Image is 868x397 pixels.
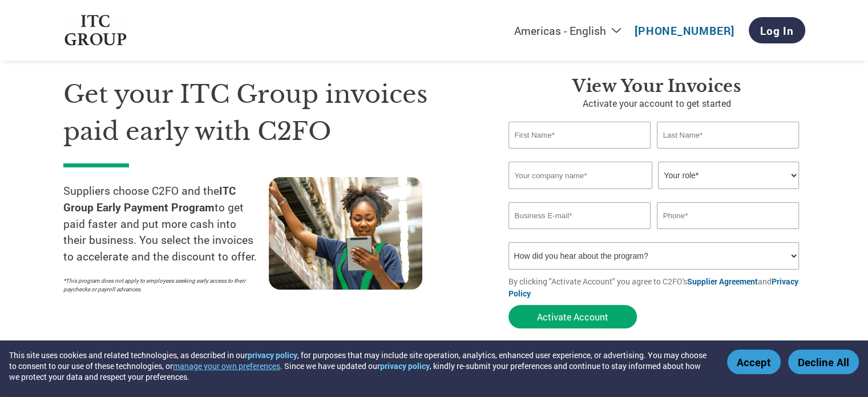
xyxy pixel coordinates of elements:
[508,76,805,97] h3: View Your Invoices
[63,276,257,294] p: *This program does not apply to employees seeking early access to their paychecks or payroll adva...
[635,23,734,38] a: [PHONE_NUMBER]
[63,15,128,46] img: ITC Group
[657,230,800,238] div: Inavlid Phone Number
[63,183,236,214] strong: ITC Group Early Payment Program
[508,150,651,157] div: Invalid first name or first name is too long
[657,202,800,229] input: Phone*
[508,202,651,229] input: Invalid Email format
[9,350,710,382] div: This site uses cookies and related technologies, as described in our , for purposes that may incl...
[508,305,637,328] button: Activate Account
[508,230,651,238] div: Inavlid Email Address
[508,97,805,110] p: Activate your account to get started
[788,350,859,374] button: Decline All
[508,162,652,189] input: Your company name*
[658,162,799,189] select: Title/Role
[657,150,800,157] div: Invalid last name or last name is too long
[508,276,798,299] a: Privacy Policy
[380,360,430,371] a: privacy policy
[657,122,800,149] input: Last Name*
[749,17,805,43] a: Log In
[508,122,651,149] input: First Name*
[269,177,422,290] img: supply chain worker
[173,360,280,371] button: manage your own preferences
[63,183,269,265] p: Suppliers choose C2FO and the to get paid faster and put more cash into their business. You selec...
[63,76,474,150] h1: Get your ITC Group invoices paid early with C2FO
[727,350,781,374] button: Accept
[508,275,805,299] p: By clicking "Activate Account" you agree to C2FO's and
[508,190,800,198] div: Invalid company name or company name is too long
[687,276,758,287] a: Supplier Agreement
[248,350,297,360] a: privacy policy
